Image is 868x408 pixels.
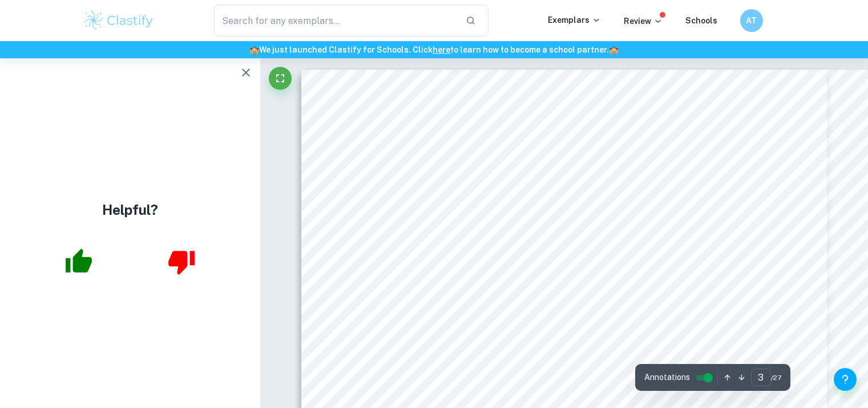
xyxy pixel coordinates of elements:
span: Subject: [391,286,434,298]
button: Fullscreen [269,67,292,90]
a: here [433,45,450,54]
h4: Helpful? [102,199,158,220]
p: Exemplars [548,14,601,26]
span: Correlation between military expenditure and GDP [371,134,758,153]
span: Personal Code: [511,302,590,314]
p: Review [624,15,663,27]
button: AT [740,9,763,32]
span: Mathematics: Applications and Interpretations Standard Level [437,286,736,298]
span: 🏫 [249,45,259,54]
h6: AT [745,14,758,27]
span: jsf189 [595,304,618,314]
h6: We just launched Clastify for Schools. Click to learn how to become a school partner. [2,43,866,56]
span: / 27 [771,373,781,383]
input: Search for any exemplars... [214,5,457,37]
button: Help and Feedback [834,368,857,391]
span: 🏫 [609,45,619,54]
span: of India & [GEOGRAPHIC_DATA] [491,159,754,178]
img: Clastify logo [83,9,155,32]
a: Schools [685,16,717,25]
span: Annotations [644,371,690,383]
